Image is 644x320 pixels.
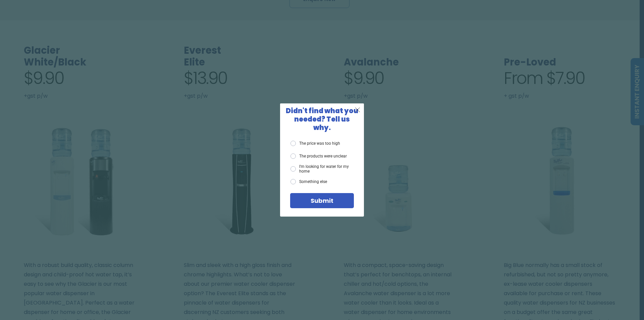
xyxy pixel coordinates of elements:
span: Didn't find what you needed? Tell us why. [286,106,358,132]
label: The products were unclear [290,153,347,159]
span: Submit [311,196,333,205]
iframe: Chatbot [600,276,635,311]
label: The price was too high [290,141,340,146]
label: I'm looking for water for my home [290,164,354,174]
span: X [355,105,361,114]
label: Something else [290,179,327,184]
